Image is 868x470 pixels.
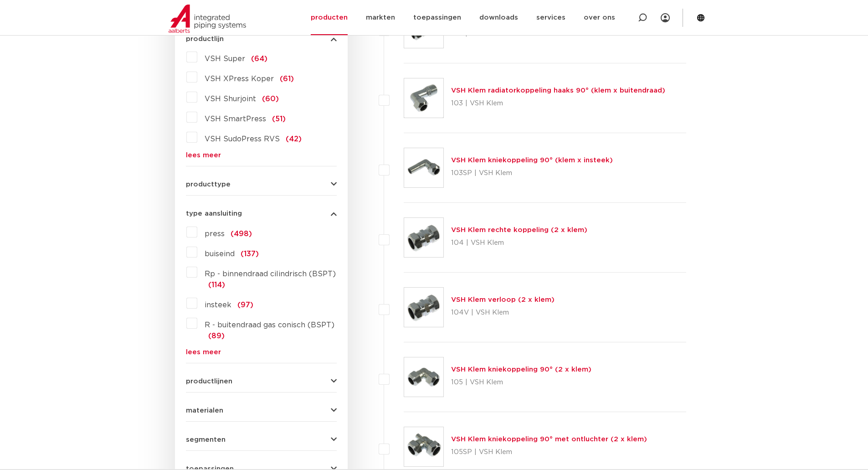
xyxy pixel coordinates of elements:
[186,378,337,385] button: productlijnen
[451,96,665,111] p: 103 | VSH Klem
[186,36,224,42] span: productlijn
[186,36,337,42] button: productlijn
[205,95,256,103] span: VSH Shurjoint
[404,427,443,466] img: Thumbnail for VSH Klem kniekoppeling 90° met ontluchter (2 x klem)
[205,55,245,62] span: VSH Super
[241,250,259,258] span: (137)
[404,78,443,118] img: Thumbnail for VSH Klem radiatorkoppeling haaks 90° (klem x buitendraad)
[404,148,443,187] img: Thumbnail for VSH Klem kniekoppeling 90° (klem x insteek)
[205,301,231,309] span: insteek
[208,281,225,289] span: (114)
[286,135,302,143] span: (42)
[451,87,665,94] a: VSH Klem radiatorkoppeling haaks 90° (klem x buitendraad)
[186,436,226,443] span: segmenten
[280,75,294,83] span: (61)
[404,288,443,327] img: Thumbnail for VSH Klem verloop (2 x klem)
[404,218,443,257] img: Thumbnail for VSH Klem rechte koppeling (2 x klem)
[262,95,279,103] span: (60)
[451,436,647,443] a: VSH Klem kniekoppeling 90° met ontluchter (2 x klem)
[205,250,235,258] span: buiseind
[451,296,555,303] a: VSH Klem verloop (2 x klem)
[205,230,225,238] span: press
[186,407,223,414] span: materialen
[451,236,587,250] p: 104 | VSH Klem
[404,357,443,397] img: Thumbnail for VSH Klem kniekoppeling 90° (2 x klem)
[186,210,337,217] button: type aansluiting
[451,166,613,181] p: 103SP | VSH Klem
[451,157,613,164] a: VSH Klem kniekoppeling 90° (klem x insteek)
[451,366,591,373] a: VSH Klem kniekoppeling 90° (2 x klem)
[451,445,647,460] p: 105SP | VSH Klem
[186,349,337,356] a: lees meer
[186,181,231,188] span: producttype
[186,407,337,414] button: materialen
[186,181,337,188] button: producttype
[186,210,242,217] span: type aansluiting
[205,75,274,83] span: VSH XPress Koper
[237,301,253,309] span: (97)
[205,115,266,123] span: VSH SmartPress
[451,305,555,320] p: 104V | VSH Klem
[208,332,225,340] span: (89)
[451,227,587,233] a: VSH Klem rechte koppeling (2 x klem)
[205,270,336,278] span: Rp - binnendraad cilindrisch (BSPT)
[186,378,232,385] span: productlijnen
[205,135,280,143] span: VSH SudoPress RVS
[451,375,591,390] p: 105 | VSH Klem
[186,152,337,159] a: lees meer
[231,230,252,238] span: (498)
[251,55,267,62] span: (64)
[272,115,286,123] span: (51)
[205,321,334,329] span: R - buitendraad gas conisch (BSPT)
[186,436,337,443] button: segmenten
